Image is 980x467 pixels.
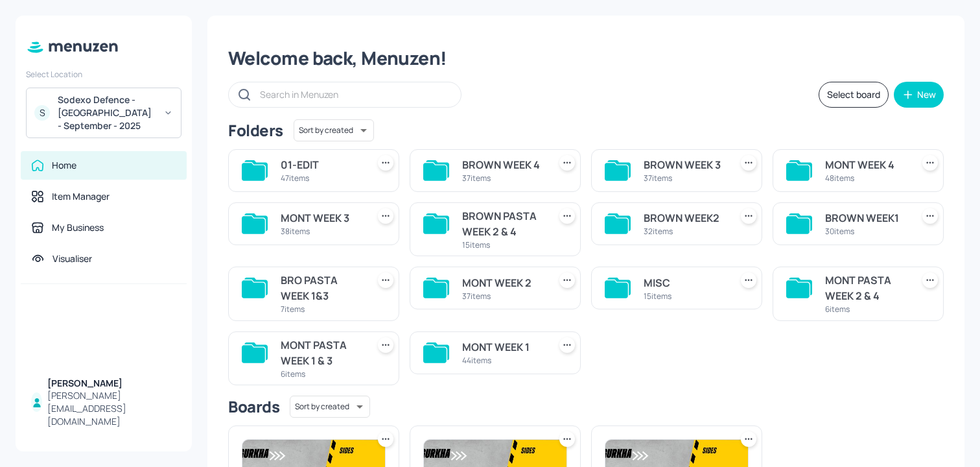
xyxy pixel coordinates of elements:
div: MONT WEEK 2 [462,275,544,291]
div: 37 items [462,291,544,302]
div: New [917,90,936,99]
div: BROWN WEEK 3 [644,157,725,173]
div: BROWN WEEK 4 [462,157,544,173]
div: BROWN PASTA WEEK 2 & 4 [462,208,544,239]
div: 15 items [462,239,544,250]
input: Search in Menuzen [260,85,448,104]
div: Sort by created [290,394,370,420]
div: My Business [52,221,104,234]
div: 32 items [644,226,725,237]
div: Home [52,159,76,172]
div: [PERSON_NAME] [47,377,176,390]
div: Sort by created [294,117,374,143]
div: 38 items [281,226,362,237]
div: MONT WEEK 4 [825,157,907,173]
div: MONT PASTA WEEK 1 & 3 [281,337,362,368]
div: 37 items [644,173,725,184]
div: 44 items [462,355,544,366]
div: Welcome back, Menuzen! [228,47,944,70]
div: BRO PASTA WEEK 1&3 [281,272,362,304]
div: Item Manager [52,190,110,203]
div: Visualiser [52,252,92,265]
div: 48 items [825,173,907,184]
div: 47 items [281,173,362,184]
div: S [34,105,50,121]
div: 6 items [281,368,362,379]
div: BROWN WEEK2 [644,210,725,226]
div: BROWN WEEK1 [825,210,907,226]
div: 37 items [462,173,544,184]
div: 30 items [825,226,907,237]
div: Select Location [26,69,181,80]
div: MONT WEEK 3 [281,210,362,226]
button: Select board [819,82,889,108]
div: MISC [644,275,725,291]
div: Sodexo Defence - [GEOGRAPHIC_DATA] - September - 2025 [58,93,156,132]
div: 01-EDIT [281,157,362,173]
div: 6 items [825,304,907,315]
div: [PERSON_NAME][EMAIL_ADDRESS][DOMAIN_NAME] [47,389,176,428]
div: Folders [228,120,283,141]
div: Boards [228,396,279,417]
div: MONT WEEK 1 [462,339,544,355]
div: MONT PASTA WEEK 2 & 4 [825,272,907,304]
div: 15 items [644,291,725,302]
div: 7 items [281,304,362,315]
button: New [894,82,944,108]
